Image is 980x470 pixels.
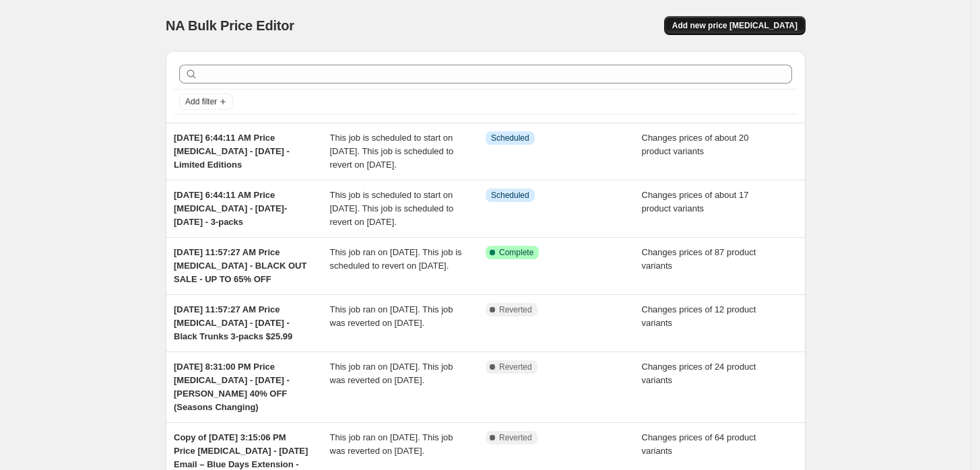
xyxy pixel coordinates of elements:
[499,247,533,258] span: Complete
[179,94,233,110] button: Add filter
[185,96,217,107] span: Add filter
[174,190,287,227] span: [DATE] 6:44:11 AM Price [MEDICAL_DATA] - [DATE]-[DATE] - 3-packs
[330,247,462,271] span: This job ran on [DATE]. This job is scheduled to revert on [DATE].
[642,432,756,456] span: Changes prices of 64 product variants
[642,247,756,271] span: Changes prices of 87 product variants
[499,432,532,443] span: Reverted
[330,190,454,227] span: This job is scheduled to start on [DATE]. This job is scheduled to revert on [DATE].
[174,304,292,341] span: [DATE] 11:57:27 AM Price [MEDICAL_DATA] - [DATE] - Black Trunks 3-packs $25.99
[642,362,756,385] span: Changes prices of 24 product variants
[499,304,532,315] span: Reverted
[499,362,532,372] span: Reverted
[174,133,290,170] span: [DATE] 6:44:11 AM Price [MEDICAL_DATA] - [DATE] - Limited Editions
[330,432,453,456] span: This job ran on [DATE]. This job was reverted on [DATE].
[330,133,454,170] span: This job is scheduled to start on [DATE]. This job is scheduled to revert on [DATE].
[166,18,294,33] span: NA Bulk Price Editor
[330,362,453,385] span: This job ran on [DATE]. This job was reverted on [DATE].
[174,247,306,284] span: [DATE] 11:57:27 AM Price [MEDICAL_DATA] - BLACK OUT SALE - UP TO 65% OFF
[491,133,529,143] span: Scheduled
[672,20,797,31] span: Add new price [MEDICAL_DATA]
[642,190,749,213] span: Changes prices of about 17 product variants
[642,304,756,328] span: Changes prices of 12 product variants
[664,16,806,35] button: Add new price [MEDICAL_DATA]
[491,190,529,201] span: Scheduled
[330,304,453,328] span: This job ran on [DATE]. This job was reverted on [DATE].
[174,362,290,412] span: [DATE] 8:31:00 PM Price [MEDICAL_DATA] - [DATE] - [PERSON_NAME] 40% OFF (Seasons Changing)
[642,133,749,156] span: Changes prices of about 20 product variants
